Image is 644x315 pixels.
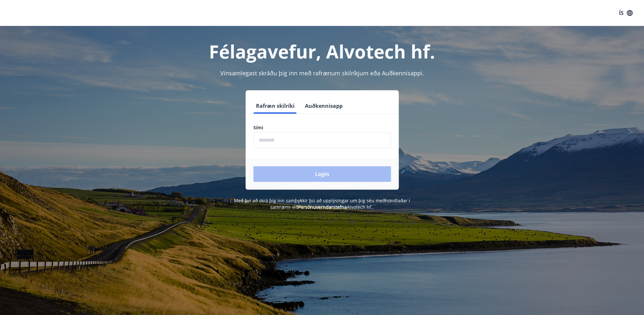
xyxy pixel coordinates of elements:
span: Með því að skrá þig inn samþykkir þú að upplýsingar um þig séu meðhöndlaðar í samræmi við Alvotec... [234,197,410,210]
label: Sími [253,124,391,131]
button: Auðkennisapp [302,98,345,114]
a: Persónuverndarstefna [298,204,347,210]
h1: Félagavefur, Alvotech hf. [96,39,548,64]
button: ÍS [615,7,636,19]
span: Vinsamlegast skráðu þig inn með rafrænum skilríkjum eða Auðkennisappi. [220,69,424,77]
button: Rafræn skilríki [253,98,297,114]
